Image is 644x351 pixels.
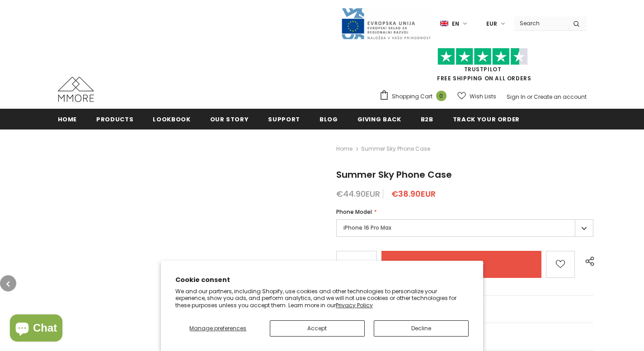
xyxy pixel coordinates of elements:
a: B2B [421,109,433,129]
inbox-online-store-chat: Shopify online store chat [7,314,65,344]
span: €38.90EUR [391,188,436,199]
span: €44.90EUR [336,188,380,199]
a: Our Story [210,109,249,129]
span: Track your order [453,115,520,124]
span: Home [58,115,77,124]
button: Accept [270,320,365,337]
span: EUR [486,19,497,28]
a: Javni Razpis [341,19,431,27]
a: support [268,109,300,129]
a: Sign In [507,93,526,101]
span: en [452,19,459,28]
a: Track your order [453,109,520,129]
span: B2B [421,115,433,124]
a: Home [58,109,77,129]
a: Blog [320,109,338,129]
span: Shopping Cart [392,92,432,101]
h2: Cookie consent [175,275,469,285]
span: FREE SHIPPING ON ALL ORDERS [379,52,587,82]
input: Add to cart [381,251,541,278]
span: support [268,115,300,124]
span: Phone Model [336,208,372,216]
a: Trustpilot [464,65,502,73]
span: Manage preferences [189,324,246,332]
button: Manage preferences [175,320,260,337]
img: Trust Pilot Stars [437,48,528,65]
span: Giving back [357,115,401,124]
span: Blog [320,115,338,124]
span: or [527,93,532,101]
span: Summer Sky Phone Case [336,168,452,181]
a: Shopping Cart 0 [379,90,451,103]
img: Javni Razpis [341,7,431,40]
span: Products [96,115,133,124]
span: Lookbook [153,115,190,124]
p: We and our partners, including Shopify, use cookies and other technologies to personalize your ex... [175,288,469,309]
a: Home [336,143,353,154]
a: Lookbook [153,109,190,129]
a: Giving back [357,109,401,129]
input: Search Site [514,17,566,30]
img: MMORE Cases [58,77,94,102]
span: 0 [436,91,447,101]
a: Create an account [534,93,587,101]
a: Privacy Policy [336,301,373,309]
button: Decline [374,320,469,337]
a: Products [96,109,133,129]
span: Our Story [210,115,249,124]
a: Wish Lists [457,88,496,104]
span: Wish Lists [470,92,496,101]
span: Summer Sky Phone Case [361,143,430,154]
label: iPhone 16 Pro Max [336,219,593,237]
img: i-lang-1.png [440,20,448,28]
